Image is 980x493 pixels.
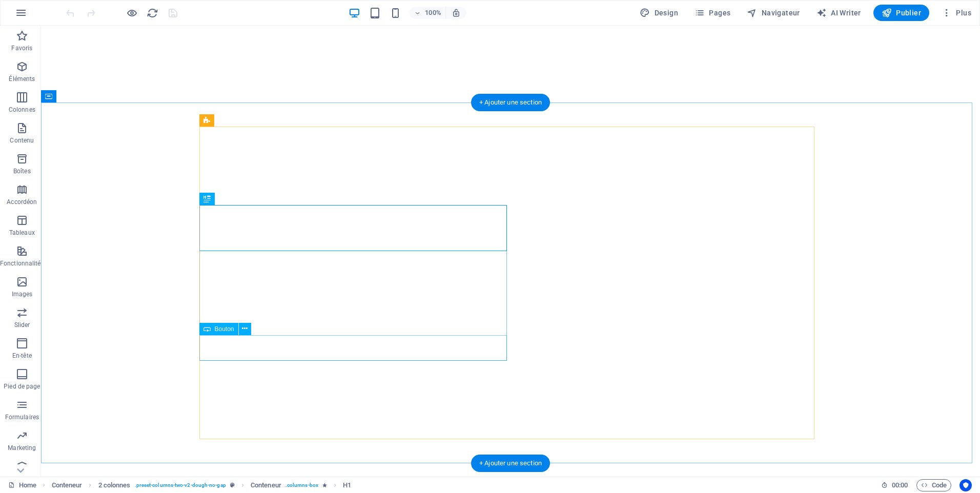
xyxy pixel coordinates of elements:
p: Colonnes [9,106,35,114]
button: Pages [690,5,734,21]
span: . preset-columns-two-v2-dough-no-gap [135,479,226,491]
div: Design (Ctrl+Alt+Y) [636,5,682,21]
span: Cliquez pour sélectionner. Double-cliquez pour modifier. [251,479,281,491]
button: Usercentrics [959,479,972,491]
p: Marketing [8,444,36,452]
span: Bouton [215,326,234,332]
i: Cet élément contient une animation. [322,482,327,488]
span: Code [921,479,947,491]
p: Slider [14,321,30,329]
nav: breadcrumb [52,479,352,491]
button: reload [146,7,158,19]
span: Plus [942,8,971,18]
button: Plus [937,5,975,21]
p: Formulaires [5,413,39,421]
span: Navigateur [747,8,800,18]
span: . columns-box [285,479,318,491]
i: Lors du redimensionnement, ajuster automatiquement le niveau de zoom en fonction de l'appareil sé... [452,8,461,17]
button: Cliquez ici pour quitter le mode Aperçu et poursuivre l'édition. [126,7,138,19]
div: + Ajouter une section [471,455,550,472]
a: Cliquez pour annuler la sélection. Double-cliquez pour ouvrir Pages. [8,479,36,491]
h6: 100% [425,7,441,19]
button: Design [636,5,682,21]
span: Cliquez pour sélectionner. Double-cliquez pour modifier. [343,479,351,491]
p: Accordéon [7,198,37,206]
span: AI Writer [816,8,861,18]
p: En-tête [12,352,32,360]
p: Contenu [10,136,34,145]
div: + Ajouter une section [471,94,550,111]
span: Publier [882,8,921,18]
button: Navigateur [743,5,804,21]
p: Pied de page [4,382,40,391]
button: Publier [873,5,929,21]
span: : [899,481,901,489]
button: 100% [410,7,446,19]
p: Éléments [9,75,35,83]
i: Cet élément est une présélection personnalisable. [230,482,235,488]
span: Cliquez pour sélectionner. Double-cliquez pour modifier. [52,479,83,491]
p: Tableaux [9,229,35,237]
span: 00 00 [892,479,908,491]
p: Images [12,290,33,298]
h6: Durée de la session [881,479,908,491]
span: Design [640,8,678,18]
span: Cliquez pour sélectionner. Double-cliquez pour modifier. [98,479,131,491]
span: Pages [695,8,730,18]
i: Actualiser la page [147,7,158,19]
p: Boîtes [13,167,31,175]
button: Code [916,479,951,491]
button: AI Writer [812,5,865,21]
p: Favoris [11,44,32,52]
